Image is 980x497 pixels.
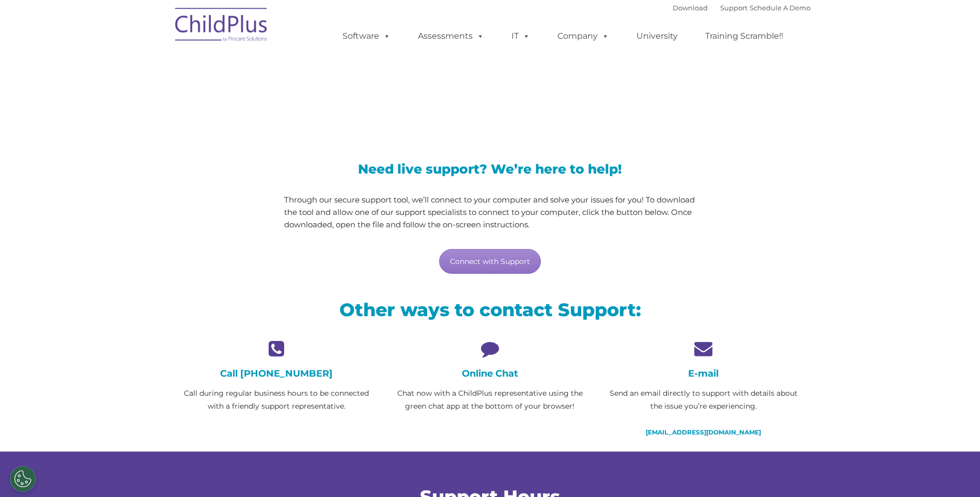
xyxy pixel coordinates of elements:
a: IT [501,26,540,46]
a: Connect with Support [439,249,541,274]
a: University [626,26,688,46]
a: Download [673,4,708,12]
span: LiveSupport with SplashTop [178,74,564,106]
h4: E-mail [604,368,802,379]
font: | [673,4,811,12]
img: ChildPlus by Procare Solutions [170,1,273,52]
p: Chat now with a ChildPlus representative using the green chat app at the bottom of your browser! [391,387,589,413]
h2: Other ways to contact Support: [178,298,803,321]
p: Through our secure support tool, we’ll connect to your computer and solve your issues for you! To... [284,194,696,231]
a: Company [547,26,619,46]
a: Assessments [408,26,494,46]
a: Software [332,26,401,46]
a: [EMAIL_ADDRESS][DOMAIN_NAME] [646,428,761,436]
p: Send an email directly to support with details about the issue you’re experiencing. [604,387,802,413]
a: Schedule A Demo [750,4,811,12]
button: Cookies Settings [10,466,36,492]
h4: Online Chat [391,368,589,379]
p: Call during regular business hours to be connected with a friendly support representative. [178,387,376,413]
a: Support [720,4,748,12]
a: Training Scramble!! [695,26,794,46]
h4: Call [PHONE_NUMBER] [178,368,376,379]
h3: Need live support? We’re here to help! [284,163,696,176]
